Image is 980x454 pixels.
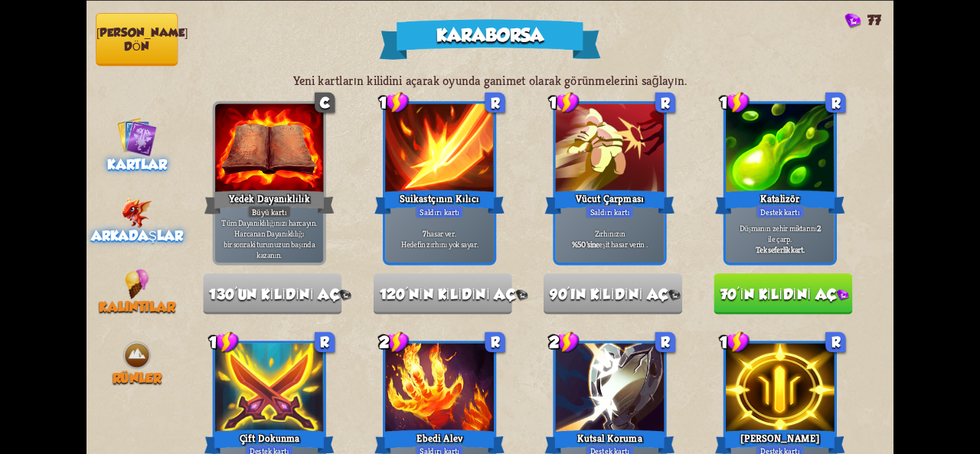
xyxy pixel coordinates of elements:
[320,94,330,110] font: C
[590,206,630,217] font: Saldırı kartı
[599,239,647,250] font: eşit hasar verin .
[844,13,861,28] img: Gem.png
[380,286,516,302] font: 120'nin kilidini aç
[831,334,841,350] font: R
[661,94,670,110] font: R
[576,191,644,204] font: Vücut Çarpması
[572,239,599,250] font: %50'sine
[661,334,670,350] font: R
[96,12,178,65] button: [PERSON_NAME] dön
[209,286,339,302] font: 130'un kilidini aç
[595,228,626,239] font: Zırhınızın
[516,289,528,301] img: Gem.png
[720,333,727,351] font: 1
[203,273,341,315] button: 130'un kilidini aç
[740,431,819,444] font: [PERSON_NAME]
[436,24,544,44] font: Karaborsa
[401,239,479,250] font: Hedefin zırhını yok sayar.
[339,289,351,301] img: Gem.png
[455,228,456,239] font: .
[549,333,559,351] font: 2
[844,12,880,28] div: Mücevherler
[790,234,792,244] font: .
[426,228,455,239] font: hasar ver
[320,334,329,350] font: R
[374,273,512,315] button: 120'nin kilidini aç
[867,12,881,28] font: 77
[768,234,790,244] font: ile çarp
[229,191,310,204] font: Yedek Dayanıklılık
[125,269,149,299] img: IceCream.png
[99,299,175,315] font: Kalıntılar
[122,198,152,228] img: Little_Fire_Dragon.png
[107,156,166,172] font: Kartlar
[209,333,217,351] font: 1
[668,289,681,301] img: Gem.png
[240,431,299,444] font: Çift Dokunma
[400,191,479,204] font: Suikastçının Kılıcı
[720,93,727,112] font: 1
[550,286,668,302] font: 90'ın kilidini aç
[379,333,389,351] font: 2
[420,206,459,217] font: Saldırı kartı
[293,73,688,89] font: Yeni kartların kilidini açarak oyunda ganimet olarak görünmelerini sağlayın.
[544,273,682,315] button: 90'ın kilidini aç
[221,217,317,228] font: Tüm Dayanıklılığınızı harcayın.
[491,94,500,110] font: R
[740,223,817,234] font: Düşmanın zehir miktarını
[714,273,852,315] button: 70'in kilidini aç
[549,93,557,112] font: 1
[116,116,157,157] img: Cards_Icon.png
[113,370,162,386] font: Rünler
[252,206,287,217] font: Büyü kartı
[837,289,849,301] img: Gem.png
[756,244,805,255] font: Tek seferlik kart.
[224,239,315,260] font: bir sonraki turunuzun başında kazanın.
[760,206,800,217] font: Destek kartı
[720,286,837,302] font: 70'in kilidini aç
[234,228,304,239] font: Harcanan Dayanıklılığı
[831,94,841,110] font: R
[96,26,188,53] font: [PERSON_NAME] dön
[491,334,500,350] font: R
[122,340,152,371] img: Earth.png
[817,223,821,234] font: 2
[416,431,462,444] font: Ebedi Alev
[91,227,183,243] font: Arkadaşlar
[423,228,426,239] font: 7
[577,431,642,444] font: Kutsal Koruma
[379,93,387,112] font: 1
[760,191,799,204] font: Katalizör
